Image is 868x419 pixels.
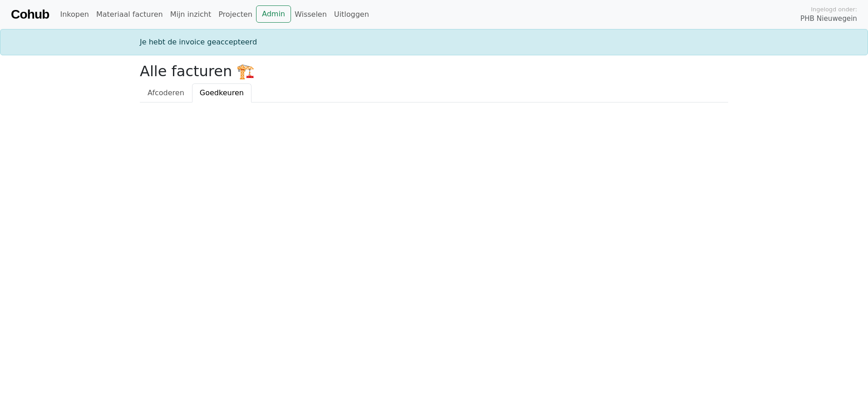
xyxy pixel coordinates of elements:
a: Projecten [215,5,256,24]
h2: Alle facturen 🏗️ [140,63,728,80]
a: Admin [256,5,291,23]
a: Afcoderen [140,83,192,102]
span: Goedkeuren [200,88,244,97]
span: Afcoderen [148,88,184,97]
a: Wisselen [291,5,330,24]
div: Je hebt de invoice geaccepteerd [134,37,734,48]
a: Mijn inzicht [167,5,215,24]
a: Inkopen [56,5,92,24]
span: Ingelogd onder: [811,5,857,14]
a: Materiaal facturen [93,5,167,24]
span: PHB Nieuwegein [800,14,857,24]
a: Cohub [11,4,49,25]
a: Uitloggen [330,5,373,24]
a: Goedkeuren [192,83,252,102]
